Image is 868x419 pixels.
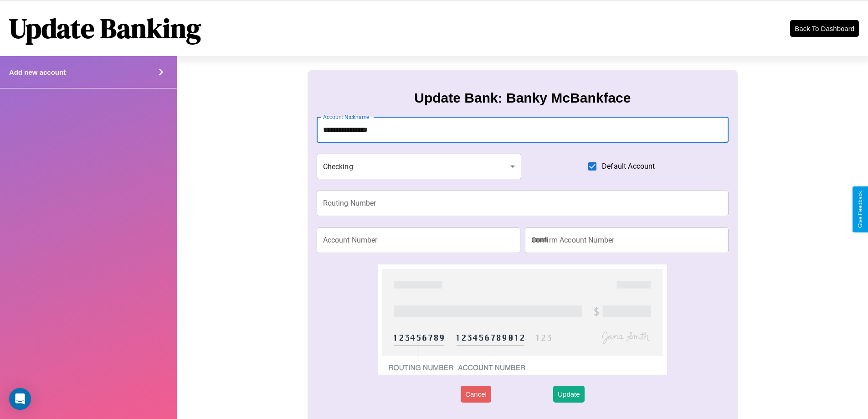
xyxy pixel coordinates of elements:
span: Default Account [602,161,655,172]
h1: Update Banking [9,10,201,47]
div: Give Feedback [857,191,863,228]
button: Cancel [461,386,491,403]
h3: Update Bank: Banky McBankface [414,90,631,106]
button: Update [553,386,584,403]
div: Checking [317,154,522,179]
button: Back To Dashboard [790,20,859,37]
img: check [378,264,667,375]
h4: Add new account [9,68,66,76]
div: Open Intercom Messenger [9,388,31,410]
label: Account Nickname [323,113,370,121]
